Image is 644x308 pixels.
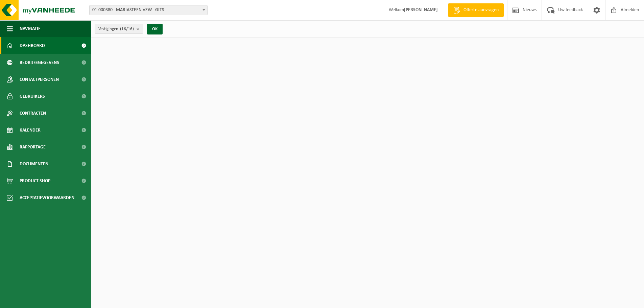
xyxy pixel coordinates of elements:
[20,139,46,156] span: Rapportage
[89,5,208,15] span: 01-000380 - MARIASTEEN VZW - GITS
[20,20,41,37] span: Navigatie
[404,7,438,13] strong: [PERSON_NAME]
[20,122,41,139] span: Kalender
[147,24,163,34] button: OK
[20,189,74,206] span: Acceptatievoorwaarden
[462,7,500,14] span: Offerte aanvragen
[20,37,45,54] span: Dashboard
[95,24,143,34] button: Vestigingen(16/16)
[98,24,134,34] span: Vestigingen
[20,54,59,71] span: Bedrijfsgegevens
[90,5,207,15] span: 01-000380 - MARIASTEEN VZW - GITS
[20,88,45,105] span: Gebruikers
[20,156,48,172] span: Documenten
[20,105,46,122] span: Contracten
[20,71,59,88] span: Contactpersonen
[120,27,134,31] count: (16/16)
[448,3,504,17] a: Offerte aanvragen
[20,172,50,189] span: Product Shop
